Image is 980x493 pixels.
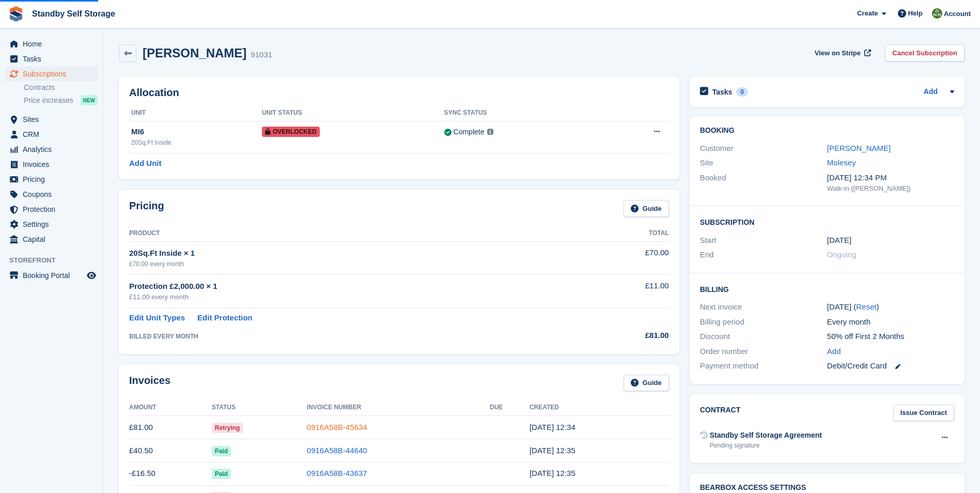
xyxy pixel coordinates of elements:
div: Payment method [700,360,827,372]
div: 50% off First 2 Months [827,331,954,343]
span: Price increases [24,96,73,105]
img: stora-icon-8386f47178a22dfd0bd8f6a31ec36ba5ce8667c1dd55bd0f319d3a0aa187defe.svg [8,6,24,22]
th: Invoice Number [307,399,490,416]
img: icon-info-grey-7440780725fd019a000dd9b08b2336e03edf1995a4989e88bcd33f0948082b44.svg [487,129,493,135]
span: Create [857,8,878,19]
div: 0 [736,87,748,97]
a: Preview store [85,269,98,282]
a: Guide [624,200,669,217]
h2: Allocation [129,87,669,99]
a: Contracts [24,83,98,93]
th: Due [490,399,530,416]
div: NEW [81,95,98,105]
a: menu [5,67,98,81]
span: CRM [23,127,85,142]
a: 0916A58B-43637 [307,469,367,477]
a: Edit Unit Types [129,312,185,324]
a: View on Stripe [811,44,873,61]
span: Home [23,37,85,51]
span: Account [944,9,971,19]
div: Debit/Credit Card [827,360,954,372]
a: menu [5,142,98,157]
div: Order number [700,346,827,358]
a: Add [827,346,841,358]
div: £81.00 [582,330,668,342]
a: Add Unit [129,158,161,170]
div: BILLED EVERY MONTH [129,332,582,341]
h2: Contract [700,405,741,422]
td: £70.00 [582,241,668,274]
h2: Tasks [712,87,733,97]
div: Walk-in ([PERSON_NAME]) [827,183,954,194]
div: Customer [700,143,827,155]
th: Status [212,399,307,416]
td: £81.00 [129,416,212,439]
td: £40.50 [129,439,212,463]
span: Invoices [23,157,85,172]
div: Site [700,157,827,169]
td: -£16.50 [129,462,212,485]
span: Coupons [23,187,85,202]
td: £11.00 [582,274,668,308]
div: [DATE] ( ) [827,301,954,313]
a: menu [5,172,98,187]
time: 2025-06-16 00:00:00 UTC [827,235,851,246]
a: Edit Protection [197,312,253,324]
span: Help [908,8,923,19]
a: menu [5,268,98,283]
div: Every month [827,316,954,328]
div: [DATE] 12:34 PM [827,172,954,184]
span: Subscriptions [23,67,85,81]
a: menu [5,202,98,217]
th: Unit Status [262,105,444,121]
span: Capital [23,232,85,246]
a: Add [924,86,938,98]
div: Booked [700,172,827,194]
a: menu [5,187,98,202]
span: Pricing [23,172,85,187]
span: Tasks [23,52,85,66]
div: Complete [454,127,485,137]
time: 2025-06-16 11:35:29 UTC [530,469,575,477]
a: menu [5,232,98,246]
time: 2025-07-16 11:35:06 UTC [530,446,575,455]
a: Reset [856,302,876,311]
span: Storefront [9,255,103,266]
h2: Subscription [700,217,954,227]
span: Paid [212,446,231,456]
a: menu [5,52,98,66]
a: menu [5,217,98,232]
h2: Billing [700,284,954,294]
div: 20Sq.Ft Inside × 1 [129,248,582,259]
span: Sites [23,112,85,127]
div: 91031 [251,49,272,61]
a: Standby Self Storage [28,5,119,22]
a: Issue Contract [893,405,954,422]
div: Pending signature [710,441,822,450]
div: End [700,249,827,261]
span: Booking Portal [23,268,85,283]
a: Molesey [827,158,856,167]
div: Start [700,235,827,246]
span: Retrying [212,423,243,433]
a: menu [5,127,98,142]
span: Ongoing [827,250,857,259]
div: 20Sq.Ft Inside [131,138,262,147]
div: MI6 [131,126,262,138]
a: menu [5,157,98,172]
time: 2025-08-16 11:34:53 UTC [530,423,575,432]
th: Created [530,399,669,416]
a: Guide [624,375,669,392]
span: Analytics [23,142,85,157]
h2: Booking [700,127,954,135]
div: Standby Self Storage Agreement [710,430,822,441]
img: Steve Hambridge [932,8,942,19]
h2: [PERSON_NAME] [143,46,246,60]
a: 0916A58B-44640 [307,446,367,455]
h2: BearBox Access Settings [700,484,954,492]
div: Billing period [700,316,827,328]
span: Paid [212,469,231,479]
div: £70.00 every month [129,259,582,269]
h2: Pricing [129,200,164,217]
div: £11.00 every month [129,292,582,302]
